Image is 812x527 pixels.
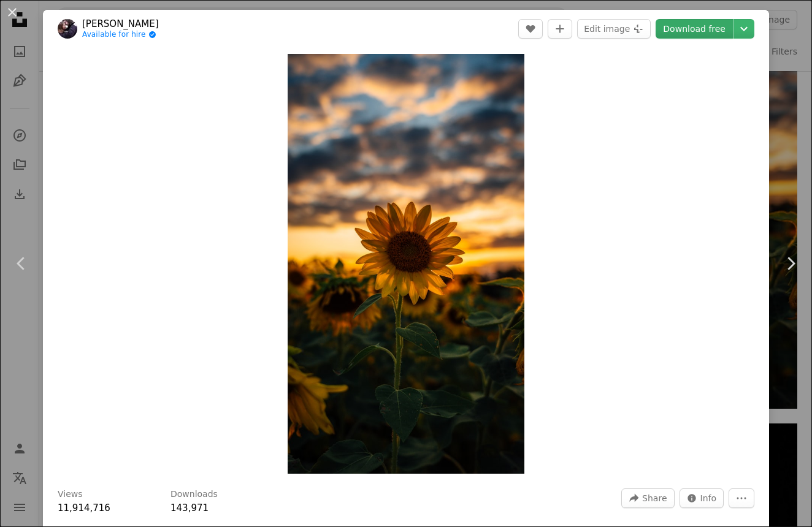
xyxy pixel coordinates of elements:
h3: Downloads [170,488,218,501]
button: Share this image [621,488,674,508]
button: Add to Collection [548,19,572,39]
img: selective focus photography of yellow sunflower field during golden hour [288,54,524,474]
h3: Views [58,488,83,501]
span: 143,971 [170,502,209,514]
button: Stats about this image [680,488,724,508]
a: Download free [656,19,733,39]
span: Info [700,489,717,507]
span: 11,914,716 [58,502,110,514]
button: Edit image [577,19,651,39]
button: Choose download size [733,19,754,39]
a: [PERSON_NAME] [82,18,159,30]
a: Available for hire [82,30,159,40]
button: More Actions [729,488,754,508]
a: Next [769,205,812,322]
button: Zoom in on this image [288,54,524,474]
img: Go to Mike Marrah's profile [58,19,77,39]
button: Like [518,19,543,39]
span: Share [642,489,667,507]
